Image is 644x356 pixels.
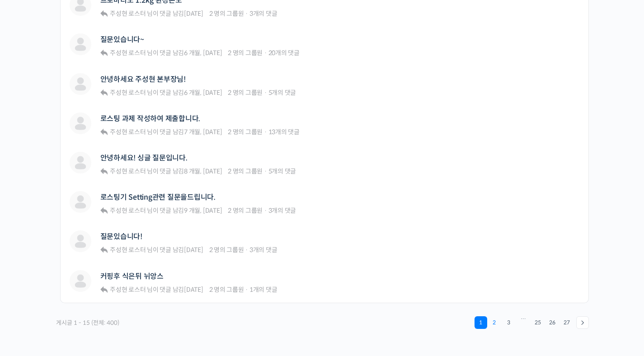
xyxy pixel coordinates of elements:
a: 주성현 로스터 [108,9,146,18]
span: 님이 댓글 남김 [108,167,222,175]
a: 주성현 로스터 [108,167,146,175]
span: 13개의 댓글 [268,128,300,136]
span: 3개의 댓글 [249,9,277,18]
span: 1개의 댓글 [249,286,277,294]
a: 6 개월, [DATE] [184,89,222,97]
span: 님이 댓글 남김 [108,128,222,136]
span: · [264,206,267,215]
span: 홈 [28,295,34,302]
span: 주성현 로스터 [110,89,146,97]
span: 님이 댓글 남김 [108,9,203,18]
a: 커핑후 식은뒤 뉘앙스 [100,272,164,281]
div: 게시글 1 - 15 (전체: 400) [56,316,120,329]
span: 2 명의 그룹원 [209,9,244,18]
a: 대화 [60,281,117,304]
a: 27 [560,316,573,329]
a: 3 [503,316,515,329]
a: 주성현 로스터 [108,206,146,215]
span: 님이 댓글 남김 [108,49,222,57]
a: 8 개월, [DATE] [184,167,222,175]
span: 주성현 로스터 [110,167,146,175]
span: 2 명의 그룹원 [228,49,263,57]
span: 설정 [140,295,150,302]
span: 2 명의 그룹원 [228,89,263,97]
a: 주성현 로스터 [108,246,146,254]
span: 주성현 로스터 [110,9,146,18]
a: 설정 [117,281,174,304]
span: 20개의 댓글 [268,49,300,57]
span: 2 명의 그룹원 [228,206,263,215]
span: · [264,89,267,97]
span: · [264,167,267,175]
span: 대화 [83,295,94,302]
span: 주성현 로스터 [110,128,146,136]
span: 님이 댓글 남김 [108,246,203,254]
span: 2 명의 그룹원 [228,167,263,175]
span: 주성현 로스터 [110,49,146,57]
span: 3개의 댓글 [268,206,296,215]
span: 님이 댓글 남김 [108,89,222,97]
span: 주성현 로스터 [110,206,146,215]
a: → [576,316,589,329]
a: 안녕하세요! 싱글 질문입니다. [100,154,188,162]
span: 2 명의 그룹원 [209,246,244,254]
a: 7 개월, [DATE] [184,128,222,136]
a: 주성현 로스터 [108,49,146,57]
span: 2 명의 그룹원 [228,128,263,136]
a: [DATE] [184,246,203,254]
a: 6 개월, [DATE] [184,49,222,57]
span: · [245,286,248,294]
a: 로스팅기 Setting관련 질문을드립니다. [100,193,216,201]
span: 5개의 댓글 [268,89,296,97]
a: 홈 [3,281,60,304]
span: 5개의 댓글 [268,167,296,175]
a: 안녕하세요 주성현 본부장님! [100,75,186,84]
a: 2 [488,316,501,329]
a: 25 [531,316,544,329]
a: 9 개월, [DATE] [184,206,222,215]
span: 1 [475,316,487,329]
span: 2 명의 그룹원 [209,286,244,294]
span: … [516,316,531,329]
a: 26 [546,316,559,329]
span: · [245,9,248,18]
span: 주성현 로스터 [110,286,146,294]
a: 주성현 로스터 [108,286,146,294]
a: 로스팅 과제 작성하여 제출합니다. [100,114,201,123]
a: 질문있습니다~ [100,35,144,44]
a: 주성현 로스터 [108,89,146,97]
span: · [245,246,248,254]
span: · [264,128,267,136]
a: 질문있습니다! [100,232,142,241]
a: [DATE] [184,9,203,18]
span: 주성현 로스터 [110,246,146,254]
span: 3개의 댓글 [249,246,277,254]
span: · [264,49,267,57]
span: 님이 댓글 남김 [108,286,203,294]
a: [DATE] [184,286,203,294]
a: 주성현 로스터 [108,128,146,136]
span: 님이 댓글 남김 [108,206,222,215]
